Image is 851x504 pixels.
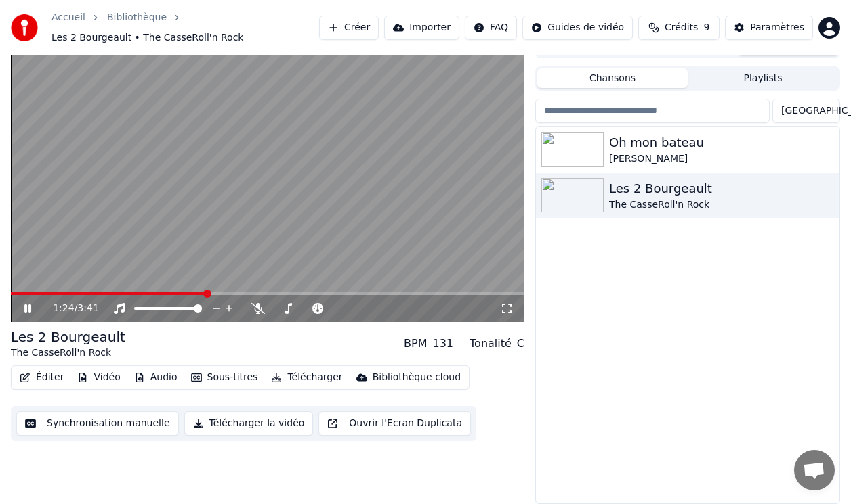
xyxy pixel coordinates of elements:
[517,336,524,352] div: C
[53,302,74,315] span: 1:24
[522,16,633,40] button: Guides de vidéo
[51,11,319,45] nav: breadcrumb
[470,336,512,352] div: Tonalité
[794,450,835,490] div: Ouvrir le chat
[609,133,834,152] div: Oh mon bateau
[688,68,838,88] button: Playlists
[319,16,379,40] button: Créer
[384,16,459,40] button: Importer
[609,198,834,212] div: The CasseRoll'n Rock
[266,368,348,387] button: Télécharger
[186,368,264,387] button: Sous-titres
[537,68,688,88] button: Chansons
[432,336,453,352] div: 131
[404,336,427,352] div: BPM
[750,21,804,35] div: Paramètres
[11,346,125,360] div: The CasseRoll'n Rock
[184,411,314,436] button: Télécharger la vidéo
[77,302,98,315] span: 3:41
[465,16,517,40] button: FAQ
[129,368,183,387] button: Audio
[665,21,698,35] span: Crédits
[53,302,85,315] div: /
[609,179,834,198] div: Les 2 Bourgeault
[14,368,69,387] button: Éditer
[11,14,38,41] img: youka
[107,11,167,24] a: Bibliothèque
[51,31,243,45] span: Les 2 Bourgeault • The CasseRoll'n Rock
[72,368,125,387] button: Vidéo
[11,327,125,346] div: Les 2 Bourgeault
[16,411,179,436] button: Synchronisation manuelle
[51,11,85,24] a: Accueil
[725,16,813,40] button: Paramètres
[703,21,709,35] span: 9
[318,411,471,436] button: Ouvrir l'Ecran Duplicata
[638,16,720,40] button: Crédits9
[609,152,834,166] div: [PERSON_NAME]
[373,371,461,384] div: Bibliothèque cloud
